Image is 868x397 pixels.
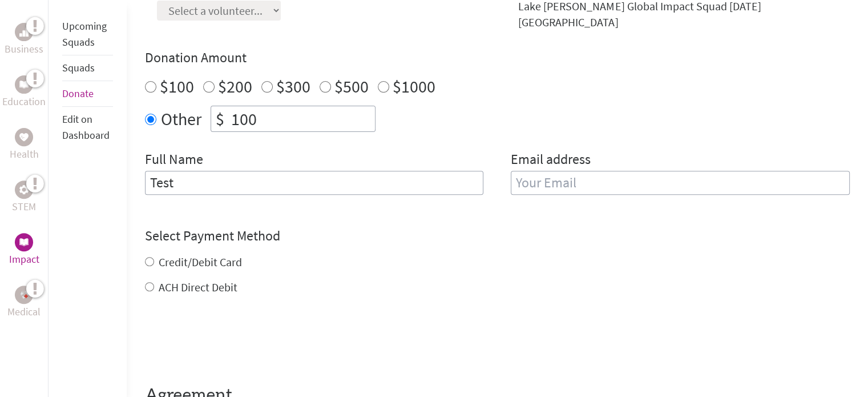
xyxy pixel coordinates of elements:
[12,199,36,215] p: STEM
[15,181,33,199] div: STEM
[62,19,107,49] a: Upcoming Squads
[2,94,46,110] p: Education
[10,128,39,162] a: HealthHealth
[15,23,33,41] div: Business
[145,171,484,195] input: Enter Full Name
[19,290,29,299] img: Medical
[145,318,318,363] iframe: reCAPTCHA
[9,233,39,267] a: ImpactImpact
[393,75,435,97] label: $1000
[7,304,41,320] p: Medical
[15,128,33,146] div: Health
[145,49,850,67] h4: Donation Amount
[145,150,203,171] label: Full Name
[62,87,94,100] a: Donate
[5,41,43,57] p: Business
[2,75,46,110] a: EducationEducation
[511,150,591,171] label: Email address
[7,286,41,320] a: MedicalMedical
[19,133,29,141] img: Health
[334,75,369,97] label: $500
[19,185,29,194] img: STEM
[62,55,113,81] li: Squads
[15,233,33,251] div: Impact
[10,146,39,162] p: Health
[62,113,110,142] a: Edit on Dashboard
[62,61,95,74] a: Squads
[62,81,113,107] li: Donate
[229,106,375,131] input: Enter Amount
[211,106,229,131] div: $
[19,27,29,37] img: Business
[145,227,850,245] h4: Select Payment Method
[218,75,252,97] label: $200
[159,255,242,269] label: Credit/Debit Card
[62,107,113,148] li: Edit on Dashboard
[160,75,194,97] label: $100
[15,286,33,304] div: Medical
[62,14,113,55] li: Upcoming Squads
[12,181,36,215] a: STEMSTEM
[511,171,850,195] input: Your Email
[159,280,237,294] label: ACH Direct Debit
[19,81,29,89] img: Education
[161,106,201,132] label: Other
[5,23,43,57] a: BusinessBusiness
[19,238,29,246] img: Impact
[9,251,39,267] p: Impact
[276,75,310,97] label: $300
[15,75,33,94] div: Education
